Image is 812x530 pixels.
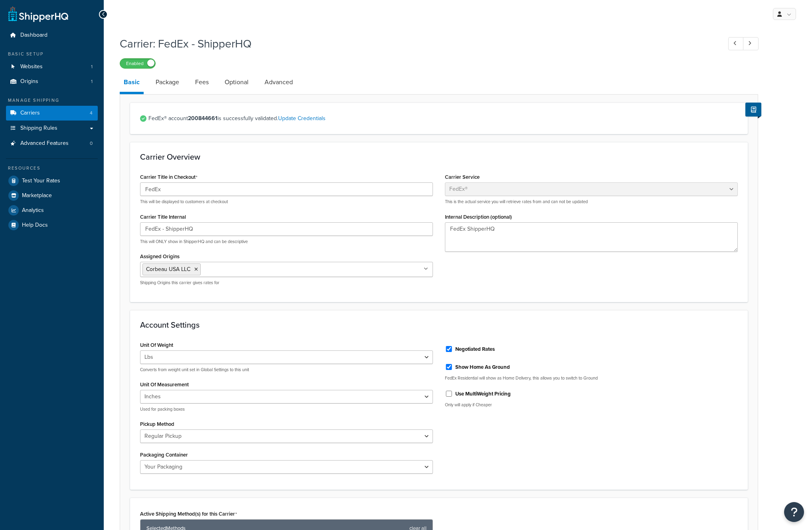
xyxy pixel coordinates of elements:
p: This will ONLY show in ShipperHQ and can be descriptive [140,239,433,245]
span: 0 [90,140,93,147]
label: Negotiated Rates [455,346,495,353]
h1: Carrier: FedEx - ShipperHQ [120,36,713,51]
a: Advanced Features0 [6,136,98,151]
a: Package [152,73,183,92]
a: Origins1 [6,74,98,89]
a: Next Record [743,37,759,50]
span: Dashboard [20,32,47,39]
h3: Carrier Overview [140,152,738,161]
a: Previous Record [728,37,744,50]
a: Shipping Rules [6,121,98,136]
button: Open Resource Center [784,502,804,522]
strong: 200844661 [188,114,217,123]
span: 4 [90,110,93,117]
span: Origins [20,78,38,85]
p: Shipping Origins this carrier gives rates for [140,280,433,286]
span: Carriers [20,110,40,117]
div: Resources [6,165,98,172]
p: This will be displayed to customers at checkout [140,199,433,205]
li: Websites [6,59,98,74]
a: Advanced [261,73,297,92]
p: FedEx Residential will show as Home Delivery, this allows you to switch to Ground [445,375,738,381]
label: Unit Of Weight [140,342,173,348]
label: Show Home As Ground [455,364,510,371]
a: Analytics [6,203,98,218]
label: Carrier Title in Checkout [140,174,198,180]
label: Pickup Method [140,421,174,427]
a: Optional [221,73,253,92]
li: Advanced Features [6,136,98,151]
span: Test Your Rates [22,178,60,184]
a: Websites1 [6,59,98,74]
li: Origins [6,74,98,89]
textarea: FedEx ShipperHQ [445,222,738,252]
span: Marketplace [22,192,52,199]
div: Basic Setup [6,51,98,57]
label: Internal Description (optional) [445,214,512,220]
a: Fees [191,73,213,92]
label: Assigned Origins [140,253,180,259]
label: Packaging Container [140,452,188,458]
a: Basic [120,73,144,94]
span: Corbeau USA LLC [146,265,190,273]
p: Only will apply if Cheaper [445,402,738,408]
span: FedEx® account is successfully validated. [148,113,738,124]
label: Use MultiWeight Pricing [455,390,511,397]
a: Test Your Rates [6,174,98,188]
p: This is the actual service you will retrieve rates from and can not be updated [445,199,738,205]
h3: Account Settings [140,320,738,329]
label: Carrier Title Internal [140,214,186,220]
a: Carriers4 [6,106,98,121]
a: Update Credentials [278,114,326,123]
p: Converts from weight unit set in Global Settings to this unit [140,367,433,373]
a: Help Docs [6,218,98,232]
label: Active Shipping Method(s) for this Carrier [140,511,237,517]
button: Show Help Docs [745,103,761,117]
span: Websites [20,63,43,70]
span: Advanced Features [20,140,69,147]
p: Used for packing boxes [140,406,433,412]
label: Unit Of Measurement [140,382,189,388]
span: 1 [91,78,93,85]
span: Analytics [22,207,44,214]
label: Enabled [120,59,155,68]
span: Shipping Rules [20,125,57,132]
a: Marketplace [6,188,98,203]
li: Carriers [6,106,98,121]
label: Carrier Service [445,174,480,180]
div: Manage Shipping [6,97,98,104]
span: 1 [91,63,93,70]
a: Dashboard [6,28,98,43]
span: Help Docs [22,222,48,229]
